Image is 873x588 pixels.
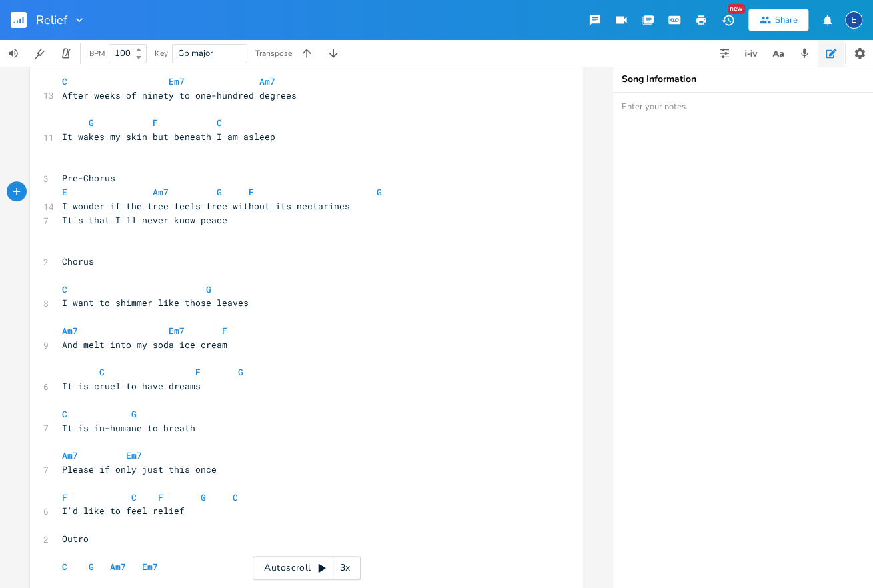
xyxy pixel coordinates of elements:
[36,14,67,26] span: Relief
[622,75,872,84] div: Song Information
[62,380,201,392] span: It is cruel to have dreams
[158,491,163,503] span: F
[153,186,169,198] span: Am7
[748,9,808,31] button: Share
[89,50,105,57] div: BPM
[89,561,94,573] span: G
[62,533,89,545] span: Outro
[775,14,798,26] div: Share
[333,556,357,580] div: 3x
[255,49,292,57] div: Transpose
[178,47,213,59] span: Gb major
[233,491,238,503] span: C
[206,283,211,295] span: G
[195,366,201,378] span: F
[110,561,126,573] span: Am7
[155,49,168,57] div: Key
[131,491,137,503] span: C
[62,89,297,101] span: After weeks of ninety to one-hundred degrees
[62,561,67,573] span: C
[62,214,227,226] span: It's that I'll never know peace
[89,117,94,129] span: G
[714,8,741,32] button: New
[201,491,206,503] span: G
[62,325,78,337] span: Am7
[845,11,862,29] div: Erin Nicole
[62,422,195,434] span: It is in-humane to breath
[169,325,185,337] span: Em7
[62,255,94,267] span: Chorus
[845,5,862,35] button: E
[142,561,158,573] span: Em7
[259,75,275,87] span: Am7
[62,408,67,420] span: C
[62,449,78,461] span: Am7
[238,366,243,378] span: G
[217,117,222,129] span: C
[62,297,249,309] span: I want to shimmer like those leaves
[62,200,350,212] span: I wonder if the tree feels free without its nectarines
[249,186,254,198] span: F
[99,366,105,378] span: C
[62,339,227,351] span: And melt into my soda ice cream
[62,463,217,475] span: Please if only just this once
[217,186,222,198] span: G
[62,131,275,143] span: It wakes my skin but beneath I am asleep
[153,117,158,129] span: F
[377,186,382,198] span: G
[62,75,67,87] span: C
[62,172,115,184] span: Pre-Chorus
[169,75,185,87] span: Em7
[126,449,142,461] span: Em7
[728,4,745,14] div: New
[62,283,67,295] span: C
[62,505,185,517] span: I'd like to feel relief
[62,186,67,198] span: E
[131,408,137,420] span: G
[253,556,361,580] div: Autoscroll
[62,491,67,503] span: F
[222,325,227,337] span: F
